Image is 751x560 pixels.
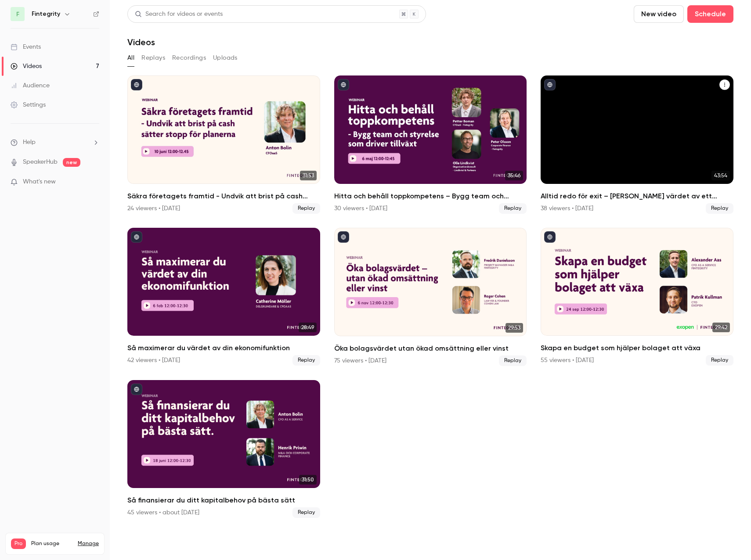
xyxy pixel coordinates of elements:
div: 55 viewers • [DATE] [541,356,594,365]
div: 30 viewers • [DATE] [334,204,387,213]
div: Settings [11,101,46,109]
b: Alltid redo för exit – [PERSON_NAME] värdet av ett oväntat erbjudande [14,54,119,78]
div: user says… [7,265,169,303]
button: Uploads [213,51,238,65]
li: Alltid redo för exit – Maximera värdet av ett oväntat erbjudande [541,75,733,214]
div: Thank you! How can I send them back to you? Do you have an email? [39,183,162,201]
h2: Säkra företagets framtid - Undvik att brist på cash sätter stopp för planerna [127,191,320,201]
span: Replay [292,203,320,214]
button: New video [634,5,684,23]
button: Start recording [56,287,63,294]
button: published [338,79,349,90]
span: Pro [11,538,26,549]
li: Så maximerar du värdet av din ekonomifunktion [127,228,320,366]
div: Salim says… [7,27,169,178]
li: Skapa en budget som hjälper bolaget att växa [541,228,733,366]
a: 29:42Skapa en budget som hjälper bolaget att växa55 viewers • [DATE]Replay [541,228,733,366]
div: Thank you! How can I send them back to you? Do you have an email? [32,178,169,206]
span: 29:42 [712,323,730,332]
span: F [16,10,19,19]
button: Upload attachment [42,287,49,294]
div: You can send them back to [14,218,137,244]
span: Plan usage [31,540,72,547]
span: 29:53 [505,323,523,333]
a: [URL][DOMAIN_NAME] [14,158,83,165]
button: go back [6,4,22,20]
textarea: Message… [7,269,168,284]
span: Replay [706,355,733,366]
button: Send a message… [151,284,165,298]
h6: Fintegrity [32,10,60,18]
a: 31:53Säkra företagets framtid - Undvik att brist på cash sätter stopp för planerna24 viewers • [D... [127,75,320,214]
a: 43:54Alltid redo för exit – [PERSON_NAME] värdet av ett oväntat erbjudande38 viewers • [DATE]Replay [541,75,733,214]
h1: [PERSON_NAME] [43,4,100,11]
span: 43:54 [711,171,730,180]
span: 31:53 [300,171,317,180]
span: new [63,158,80,167]
li: Så finansierar du ditt kapitalbehov på bästa sätt [127,380,320,518]
li: help-dropdown-opener [11,138,99,147]
div: Search for videos or events [135,10,223,19]
div: user says… [7,178,169,213]
a: 31:50Så finansierar du ditt kapitalbehov på bästa sätt45 viewers • about [DATE]Replay [127,380,320,518]
h2: Så finansierar du ditt kapitalbehov på bästa sätt [127,495,320,506]
div: 75 viewers • [DATE] [334,356,386,365]
h2: Öka bolagsvärdet utan ökad omsättning eller vinst [334,343,527,354]
span: 35:46 [505,171,523,180]
button: published [131,231,142,243]
a: 29:53Öka bolagsvärdet utan ökad omsättning eller vinst75 viewers • [DATE]Replay [334,228,527,366]
span: Replay [292,507,320,518]
div: Great! Won't have the time to do it [DATE], but will get back to you shortly [32,265,169,293]
button: published [544,79,556,90]
div: You can send them back to[PERSON_NAME][EMAIL_ADDRESS][DOMAIN_NAME][PERSON_NAME] • 3h ago [7,213,144,249]
button: published [544,231,556,243]
li: Öka bolagsvärdet utan ökad omsättning eller vinst [334,228,527,366]
button: Recordings [172,51,206,65]
span: Replay [499,203,527,214]
div: Actually here are the URLs to download them: [14,32,137,49]
div: Salim says… [7,213,169,265]
a: 35:46Hitta och behåll toppkompetens – Bygg team och styrelse som driver tillväxt30 viewers • [DAT... [334,75,527,214]
h2: Alltid redo för exit – [PERSON_NAME] värdet av ett oväntat erbjudande [541,191,733,201]
span: Help [23,138,36,147]
div: 42 viewers • [DATE] [127,356,180,365]
h1: Videos [127,37,155,47]
button: Schedule [687,5,733,23]
button: published [338,231,349,243]
h2: Skapa en budget som hjälper bolaget att växa [541,343,733,353]
b: Säkra företagets framtid - Undvik att brist på cash sätter stopp för planerna [14,132,131,156]
button: All [127,51,134,65]
a: [PERSON_NAME][EMAIL_ADDRESS][DOMAIN_NAME] [14,227,127,243]
a: [URL][DOMAIN_NAME] [14,119,83,126]
div: Videos [11,62,42,71]
h2: Hitta och behåll toppkompetens – Bygg team och styrelse som driver tillväxt [334,191,527,201]
span: 31:50 [299,475,317,485]
button: published [131,79,142,90]
span: What's new [23,177,56,187]
button: Home [137,4,154,20]
a: [URL][DOMAIN_NAME] [14,80,83,87]
a: 28:49Så maximerar du värdet av din ekonomifunktion42 viewers • [DATE]Replay [127,228,320,366]
span: 28:49 [299,323,317,332]
div: 38 viewers • [DATE] [541,204,593,213]
div: 24 viewers • [DATE] [127,204,180,213]
h2: Så maximerar du värdet av din ekonomifunktion [127,343,320,353]
span: Replay [292,355,320,366]
button: published [131,384,142,395]
button: Replays [141,51,165,65]
span: Replay [499,355,527,366]
div: 45 viewers • about [DATE] [127,508,199,517]
a: SpeakerHub [23,158,58,167]
li: Hitta och behåll toppkompetens – Bygg team och styrelse som driver tillväxt [334,75,527,214]
p: Active 30m ago [43,11,87,20]
section: Videos [127,5,733,555]
img: Profile image for Salim [25,5,39,19]
button: Emoji picker [14,287,21,294]
div: Audience [11,81,50,90]
a: Manage [78,540,99,547]
div: Actually here are the URLs to download them:Alltid redo för exit – [PERSON_NAME] värdet av ett ov... [7,27,144,171]
div: [PERSON_NAME] • 3h ago [14,251,83,256]
ul: Videos [127,75,733,518]
b: Hitta och behåll toppkompetens – Bygg team och styrelse som driver tillväxt [14,93,135,117]
span: Replay [706,203,733,214]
